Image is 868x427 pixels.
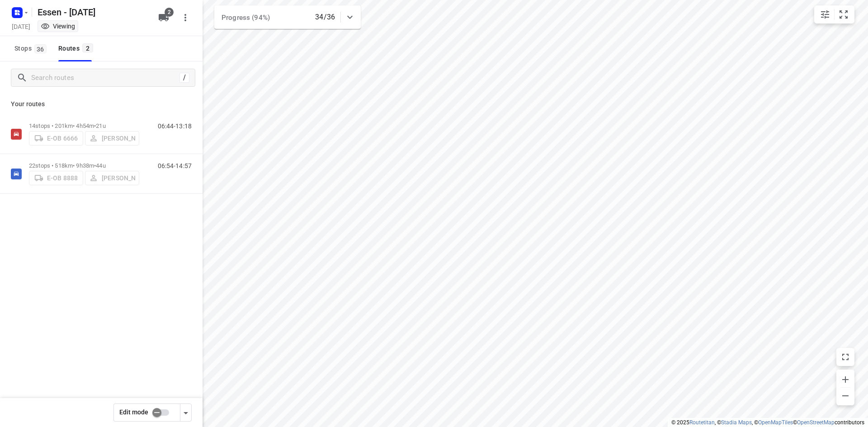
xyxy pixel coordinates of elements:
input: Search routes [31,71,179,85]
p: 14 stops • 201km • 4h54m [29,122,139,129]
button: Fit zoom [835,5,853,23]
p: 34/36 [315,12,335,23]
p: 22 stops • 518km • 9h38m [29,162,139,169]
span: Progress (94%) [222,14,270,22]
div: Driver app settings [180,407,191,418]
a: Routetitan [689,419,715,426]
span: • [94,122,96,129]
div: You are currently in view mode. To make any changes, go to edit project. [41,22,75,31]
a: OpenMapTiles [758,419,793,426]
span: 2 [82,43,93,52]
button: Map settings [816,5,834,23]
button: 2 [155,9,173,27]
span: 36 [34,44,47,53]
span: 2 [165,8,174,17]
div: Routes [58,43,96,54]
div: / [179,73,189,83]
span: 44u [96,162,105,169]
a: OpenStreetMap [797,419,835,426]
span: Edit mode [119,408,148,416]
span: • [94,162,96,169]
a: Stadia Maps [721,419,752,426]
span: Stops [14,43,49,54]
li: © 2025 , © , © © contributors [671,419,864,426]
p: 06:54-14:57 [158,162,192,169]
span: 21u [96,122,105,129]
div: Progress (94%)34/36 [214,5,361,29]
div: small contained button group [814,5,854,23]
p: 06:44-13:18 [158,122,192,130]
p: Your routes [11,99,192,109]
